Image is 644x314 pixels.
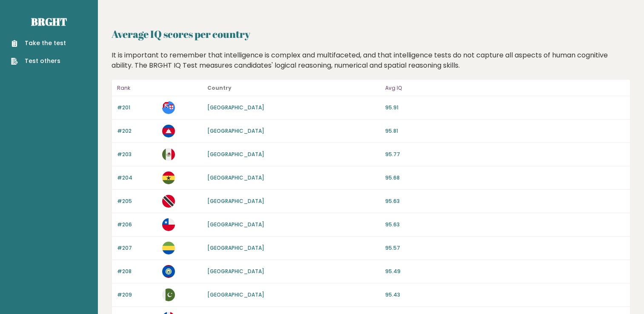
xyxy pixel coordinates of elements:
[11,39,66,48] a: Take the test
[31,15,67,29] a: Brght
[385,244,625,252] p: 95.57
[117,291,157,299] p: #209
[162,242,175,254] img: ga.svg
[117,83,157,93] p: Rank
[385,83,625,93] p: Avg IQ
[207,151,264,158] a: [GEOGRAPHIC_DATA]
[207,244,264,251] a: [GEOGRAPHIC_DATA]
[207,174,264,181] a: [GEOGRAPHIC_DATA]
[207,221,264,228] a: [GEOGRAPHIC_DATA]
[207,197,264,205] a: [GEOGRAPHIC_DATA]
[385,151,625,158] p: 95.77
[207,104,264,111] a: [GEOGRAPHIC_DATA]
[207,84,232,91] b: Country
[11,57,66,66] a: Test others
[117,221,157,228] p: #206
[117,104,157,111] p: #201
[162,125,175,137] img: kh.svg
[385,221,625,228] p: 95.63
[207,291,264,298] a: [GEOGRAPHIC_DATA]
[112,26,630,42] h2: Average IQ scores per country
[117,268,157,275] p: #208
[162,218,175,231] img: cl.svg
[162,148,175,161] img: mx.svg
[385,291,625,299] p: 95.43
[385,104,625,111] p: 95.91
[162,265,175,278] img: bz.svg
[117,174,157,182] p: #204
[162,101,175,114] img: fj.svg
[385,268,625,275] p: 95.49
[162,195,175,208] img: tt.svg
[207,127,264,134] a: [GEOGRAPHIC_DATA]
[117,244,157,252] p: #207
[117,151,157,158] p: #203
[117,127,157,135] p: #202
[207,268,264,275] a: [GEOGRAPHIC_DATA]
[162,171,175,184] img: gh.svg
[117,197,157,205] p: #205
[385,127,625,135] p: 95.81
[385,197,625,205] p: 95.63
[109,50,634,71] div: It is important to remember that intelligence is complex and multifaceted, and that intelligence ...
[162,288,175,301] img: pk.svg
[385,174,625,182] p: 95.68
